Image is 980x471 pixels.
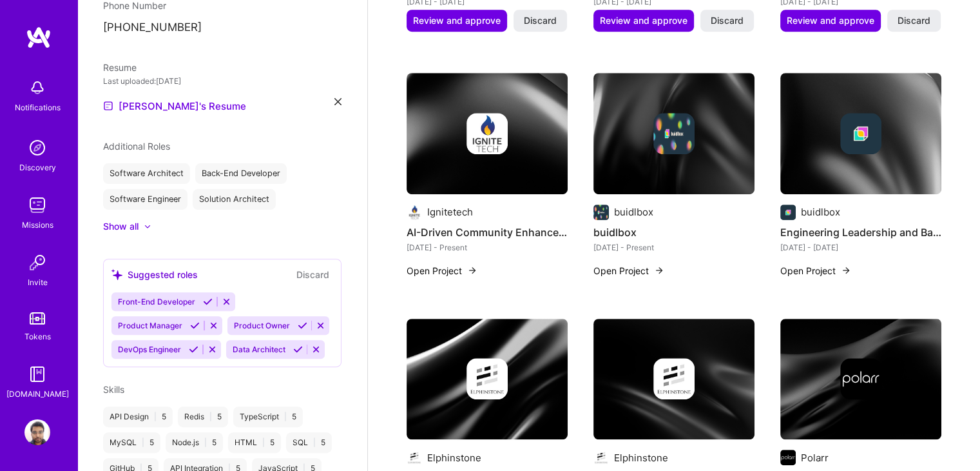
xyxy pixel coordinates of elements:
[593,264,664,277] button: Open Project
[233,345,285,354] span: Data Architect
[15,101,61,114] div: Notifications
[334,98,341,105] i: icon Close
[222,297,231,306] i: Reject
[311,345,321,354] i: Reject
[103,189,187,210] div: Software Engineer
[653,113,695,154] img: Company logo
[524,14,557,27] span: Discard
[427,205,473,219] div: Ignitetech
[593,205,609,220] img: Company logo
[24,250,50,276] img: Invite
[467,265,477,276] img: arrow-right
[593,319,754,440] img: cover
[103,62,137,73] span: Resume
[103,432,160,453] div: MySQL 5
[166,432,223,453] div: Node.js 5
[313,437,316,448] span: |
[24,361,50,387] img: guide book
[118,345,181,354] span: DevOps Engineer
[6,387,69,401] div: [DOMAIN_NAME]
[840,113,881,154] img: Company logo
[407,264,477,277] button: Open Project
[887,10,941,32] button: Discard
[24,75,50,101] img: bell
[801,451,829,465] div: Polarr
[801,205,840,219] div: buidlbox
[593,450,609,465] img: Company logo
[780,224,941,241] h4: Engineering Leadership and Backend/Infra Development
[711,14,744,27] span: Discard
[103,220,139,233] div: Show all
[22,218,53,232] div: Missions
[203,297,213,306] i: Accept
[600,14,687,27] span: Review and approve
[118,321,182,330] span: Product Manager
[284,412,287,422] span: |
[103,406,173,427] div: API Design 5
[293,267,333,282] button: Discard
[193,189,276,210] div: Solution Architect
[840,358,881,399] img: Company logo
[195,163,287,184] div: Back-End Developer
[841,265,851,276] img: arrow-right
[103,384,124,395] span: Skills
[316,321,325,330] i: Reject
[654,265,664,276] img: arrow-right
[19,161,56,174] div: Discovery
[407,224,568,241] h4: AI-Driven Community Enhancement
[103,74,341,88] div: Last uploaded: [DATE]
[189,345,198,354] i: Accept
[466,358,508,399] img: Company logo
[614,205,653,219] div: buidlbox
[154,412,157,422] span: |
[24,419,50,445] img: User Avatar
[514,10,567,32] button: Discard
[407,10,507,32] button: Review and approve
[780,450,796,465] img: Company logo
[407,450,422,465] img: Company logo
[103,20,341,35] p: [PHONE_NUMBER]
[28,276,48,289] div: Invite
[593,73,754,194] img: cover
[787,14,874,27] span: Review and approve
[293,345,303,354] i: Accept
[614,451,668,465] div: Elphinstone
[780,205,796,220] img: Company logo
[593,10,694,32] button: Review and approve
[118,297,195,306] span: Front-End Developer
[780,319,941,440] img: cover
[298,321,307,330] i: Accept
[228,432,281,453] div: HTML 5
[593,224,754,241] h4: buidlbox
[103,141,170,152] span: Additional Roles
[413,14,501,27] span: Review and approve
[407,73,568,194] img: cover
[286,432,332,453] div: SQL 5
[780,10,881,32] button: Review and approve
[111,268,198,281] div: Suggested roles
[142,437,144,448] span: |
[653,358,695,399] img: Company logo
[407,319,568,440] img: cover
[427,451,481,465] div: Elphinstone
[780,264,851,277] button: Open Project
[700,10,754,32] button: Discard
[21,419,53,445] a: User Avatar
[407,205,422,220] img: Company logo
[111,269,122,280] i: icon SuggestedTeams
[234,321,290,330] span: Product Owner
[262,437,265,448] span: |
[233,406,303,427] div: TypeScript 5
[780,241,941,254] div: [DATE] - [DATE]
[209,412,212,422] span: |
[204,437,207,448] span: |
[24,135,50,161] img: discovery
[190,321,200,330] i: Accept
[30,312,45,325] img: tokens
[24,192,50,218] img: teamwork
[178,406,228,427] div: Redis 5
[466,113,508,154] img: Company logo
[103,98,246,114] a: [PERSON_NAME]'s Resume
[207,345,217,354] i: Reject
[780,73,941,194] img: cover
